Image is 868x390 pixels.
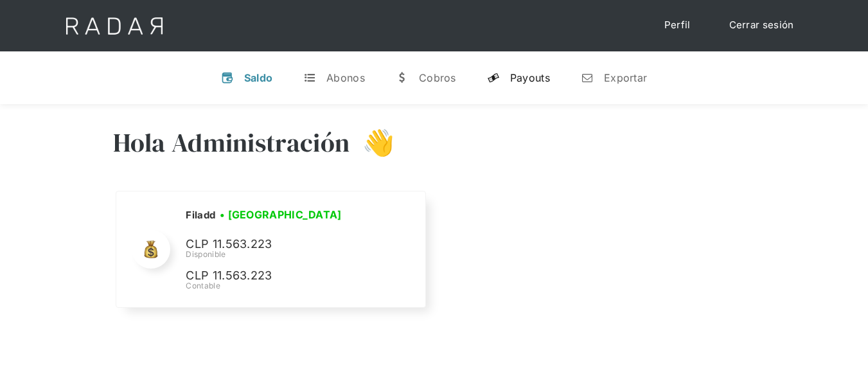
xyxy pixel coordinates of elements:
[487,71,500,84] div: y
[113,127,350,159] h3: Hola Administración
[419,71,456,84] div: Cobros
[220,207,342,222] h3: • [GEOGRAPHIC_DATA]
[510,71,550,84] div: Payouts
[303,71,316,84] div: t
[326,71,365,84] div: Abonos
[581,71,594,84] div: n
[186,209,215,222] h2: Filadd
[221,71,234,84] div: v
[244,71,273,84] div: Saldo
[186,267,378,285] p: CLP 11.563.223
[604,71,647,84] div: Exportar
[716,13,807,38] a: Cerrar sesión
[350,127,394,159] h3: 👋
[186,249,378,260] div: Disponible
[651,13,704,38] a: Perfil
[396,71,409,84] div: w
[186,235,378,254] p: CLP 11.563.223
[186,280,378,292] div: Contable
